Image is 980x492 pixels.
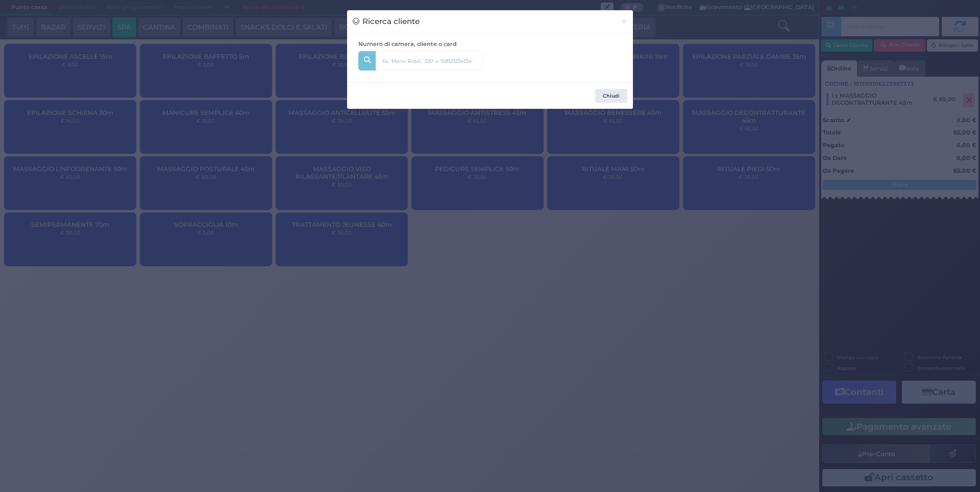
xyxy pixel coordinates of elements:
[615,10,633,33] button: Chiudi
[376,51,483,71] input: Es. 'Mario Rossi', '220' o '108123234234'
[358,40,457,49] label: Numero di camera, cliente o card
[621,16,627,27] span: ×
[595,89,627,103] button: Chiudi
[353,16,420,28] h3: Ricerca cliente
